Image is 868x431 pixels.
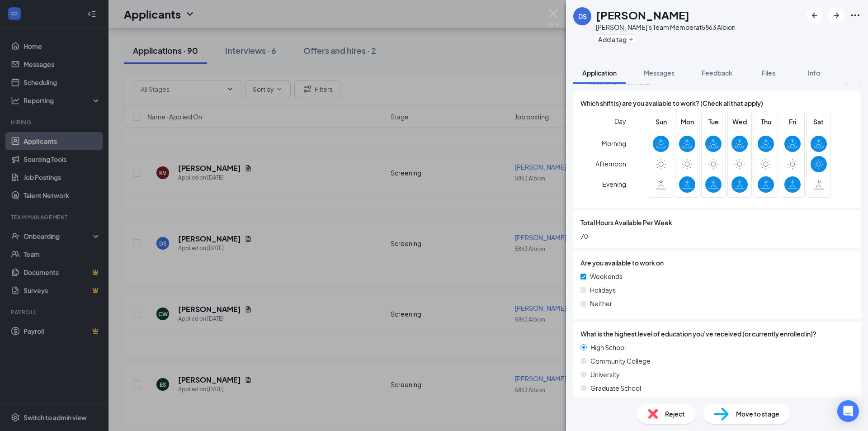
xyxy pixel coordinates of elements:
[808,69,820,77] span: Info
[850,10,861,21] svg: Ellipses
[758,117,774,127] span: Thu
[596,34,636,44] button: PlusAdd a tag
[595,156,626,172] span: Afternoon
[809,10,820,21] svg: ArrowLeftNew
[602,135,626,152] span: Morning
[590,369,620,379] span: University
[702,69,732,77] span: Feedback
[580,329,816,339] span: What is the highest level of education you've received (or currently enrolled in)?
[831,10,842,21] svg: ArrowRight
[653,117,669,127] span: Sun
[580,231,854,241] span: 70
[580,258,664,268] span: Are you available to work on
[665,409,685,419] span: Reject
[596,7,689,23] h1: [PERSON_NAME]
[736,409,779,419] span: Move to stage
[578,12,587,21] div: DS
[807,7,823,24] button: ArrowLeftNew
[590,356,651,366] span: Community College
[590,285,616,295] span: Holidays
[590,342,626,352] span: High School
[705,117,722,127] span: Tue
[828,7,844,24] button: ArrowRight
[837,400,859,422] div: Open Intercom Messenger
[679,117,695,127] span: Mon
[590,271,623,281] span: Weekends
[811,117,827,127] span: Sat
[590,298,612,308] span: Neither
[762,69,775,77] span: Files
[644,69,675,77] span: Messages
[614,116,626,126] span: Day
[784,117,801,127] span: Fri
[602,176,626,192] span: Evening
[596,23,736,32] div: [PERSON_NAME]'s Team Member at 5863 Albion
[580,98,763,108] span: Which shift(s) are you available to work? (Check all that apply)
[582,69,617,77] span: Application
[628,37,634,42] svg: Plus
[580,218,672,227] span: Total Hours Available Per Week
[590,383,641,393] span: Graduate School
[731,117,748,127] span: Wed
